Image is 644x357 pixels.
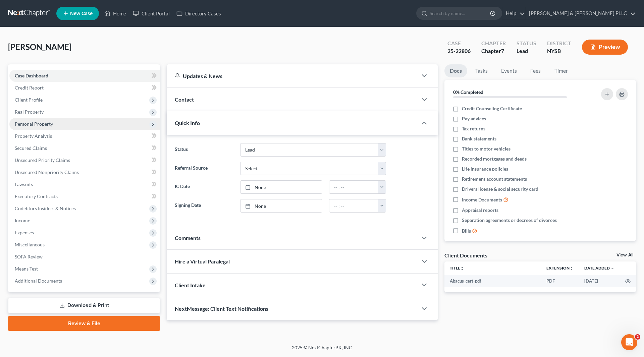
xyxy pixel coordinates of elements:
[329,199,378,212] input: -- : --
[517,40,536,47] div: Status
[9,154,160,166] a: Unsecured Priority Claims
[171,199,237,213] label: Signing Date
[462,228,471,234] span: Bills
[526,7,636,19] a: [PERSON_NAME] & [PERSON_NAME] PLLC
[462,145,511,152] span: Titles to motor vehicles
[8,42,71,52] span: [PERSON_NAME]
[447,47,471,55] div: 25-22806
[15,218,30,223] span: Income
[610,266,614,271] i: expand_more
[15,73,48,78] span: Case Dashboard
[430,7,491,19] input: Search by name...
[329,181,378,193] input: -- : --
[9,166,160,178] a: Unsecured Nonpriority Claims
[15,97,43,103] span: Client Profile
[15,193,58,199] span: Executory Contracts
[15,278,62,284] span: Additional Documents
[444,252,487,259] div: Client Documents
[635,334,640,340] span: 2
[15,242,45,247] span: Miscellaneous
[470,64,493,77] a: Tasks
[240,199,322,212] a: None
[462,115,486,122] span: Pay advices
[15,205,76,211] span: Codebtors Insiders & Notices
[15,145,47,151] span: Secured Claims
[101,7,129,19] a: Home
[15,181,33,187] span: Lawsuits
[462,105,522,112] span: Credit Counseling Certificate
[171,143,237,157] label: Status
[444,64,467,77] a: Docs
[171,162,237,175] label: Referral Source
[584,265,614,271] a: Date Added expand_more
[240,181,322,193] a: None
[131,344,513,356] div: 2025 © NextChapterBK, INC
[450,265,464,271] a: Titleunfold_more
[9,178,160,190] a: Lawsuits
[175,282,206,288] span: Client Intake
[462,186,538,192] span: Drivers license & social security card
[582,40,628,55] button: Preview
[502,7,525,19] a: Help
[175,235,201,241] span: Comments
[517,47,536,55] div: Lead
[9,190,160,202] a: Executory Contracts
[173,7,224,19] a: Directory Cases
[15,254,43,259] span: SOFA Review
[496,64,522,77] a: Events
[616,253,633,257] a: View All
[9,70,160,82] a: Case Dashboard
[462,207,498,214] span: Appraisal reports
[621,334,637,350] iframe: Intercom live chat
[15,133,52,139] span: Property Analysis
[462,156,527,162] span: Recorded mortgages and deeds
[15,169,79,175] span: Unsecured Nonpriority Claims
[462,176,527,182] span: Retirement account statements
[462,217,557,224] span: Separation agreements or decrees of divorces
[541,275,579,287] td: PDF
[70,11,93,16] span: New Case
[171,180,237,194] label: IC Date
[462,166,508,172] span: Life insurance policies
[9,251,160,263] a: SOFA Review
[15,109,44,115] span: Real Property
[175,258,230,264] span: Hire a Virtual Paralegal
[15,230,34,235] span: Expenses
[15,121,53,127] span: Personal Property
[129,7,173,19] a: Client Portal
[9,82,160,94] a: Credit Report
[447,40,471,47] div: Case
[481,47,506,55] div: Chapter
[175,305,268,312] span: NextMessage: Client Text Notifications
[546,265,574,271] a: Extensionunfold_more
[15,157,70,163] span: Unsecured Priority Claims
[549,64,573,77] a: Timer
[579,275,620,287] td: [DATE]
[175,72,410,79] div: Updates & News
[9,142,160,154] a: Secured Claims
[462,196,502,203] span: Income Documents
[175,120,200,126] span: Quick Info
[547,40,571,47] div: District
[8,298,160,313] a: Download & Print
[175,96,194,103] span: Contact
[453,89,483,95] strong: 0% Completed
[8,316,160,331] a: Review & File
[9,130,160,142] a: Property Analysis
[444,275,541,287] td: Abacus_cert-pdf
[460,266,464,271] i: unfold_more
[462,135,496,142] span: Bank statements
[501,48,504,54] span: 7
[462,125,485,132] span: Tax returns
[525,64,546,77] a: Fees
[570,266,574,271] i: unfold_more
[15,266,38,272] span: Means Test
[15,85,44,91] span: Credit Report
[481,40,506,47] div: Chapter
[547,47,571,55] div: NYSB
